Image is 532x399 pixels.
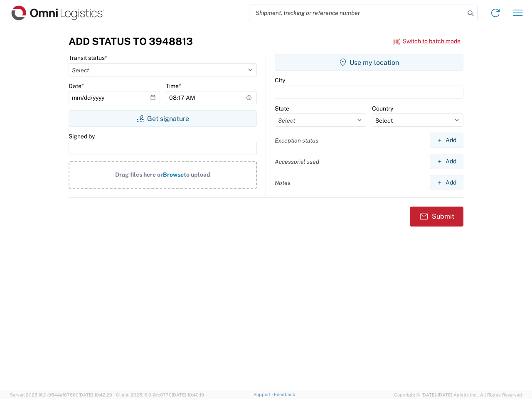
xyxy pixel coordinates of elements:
[172,392,204,397] span: [DATE] 10:40:19
[69,82,84,90] label: Date
[115,171,163,178] span: Drag files here or
[430,154,463,169] button: Add
[372,105,393,112] label: Country
[275,76,285,84] label: City
[249,5,465,21] input: Shipment, tracking or reference number
[69,35,193,47] h3: Add Status to 3948813
[163,171,184,178] span: Browse
[69,133,95,140] label: Signed by
[254,392,274,397] a: Support
[166,82,181,90] label: Time
[79,392,112,397] span: [DATE] 10:42:29
[394,391,522,399] span: Copyright © [DATE]-[DATE] Agistix Inc., All Rights Reserved
[69,110,257,127] button: Get signature
[184,171,210,178] span: to upload
[430,133,463,148] button: Add
[275,137,318,144] label: Exception status
[430,175,463,190] button: Add
[275,158,319,165] label: Accessorial used
[393,34,461,48] button: Switch to batch mode
[410,207,463,227] button: Submit
[275,105,289,112] label: State
[274,392,295,397] a: Feedback
[116,392,204,397] span: Client: 2025.16.0-8fc0770
[69,54,107,62] label: Transit status
[275,179,291,187] label: Notes
[275,54,463,71] button: Use my location
[10,392,112,397] span: Server: 2025.16.0-9544af67660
